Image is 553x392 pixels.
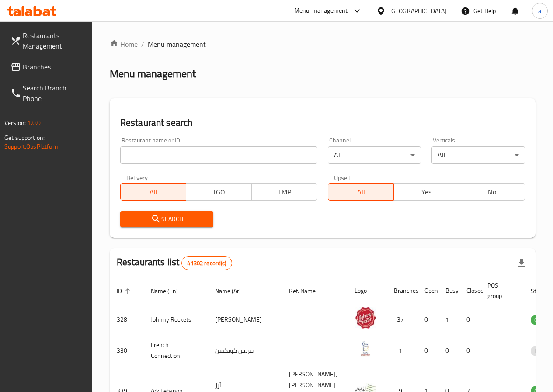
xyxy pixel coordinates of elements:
[438,278,459,304] th: Busy
[186,183,252,201] button: TGO
[487,280,513,301] span: POS group
[120,183,186,201] button: All
[110,335,144,366] td: 330
[126,174,148,180] label: Delivery
[4,141,60,152] a: Support.OpsPlatform
[124,186,183,198] span: All
[110,39,536,49] nav: breadcrumb
[328,183,394,201] button: All
[110,304,144,335] td: 328
[389,6,447,16] div: [GEOGRAPHIC_DATA]
[348,278,387,304] th: Logo
[459,183,525,201] button: No
[431,146,525,164] div: All
[417,304,438,335] td: 0
[417,335,438,366] td: 0
[294,6,348,16] div: Menu-management
[355,338,376,360] img: French Connection
[332,186,390,198] span: All
[23,62,85,72] span: Branches
[120,211,214,227] button: Search
[355,307,376,329] img: Johnny Rockets
[289,286,327,296] span: Ref. Name
[190,186,248,198] span: TGO
[459,278,480,304] th: Closed
[215,286,252,296] span: Name (Ar)
[334,174,350,180] label: Upsell
[127,214,207,225] span: Search
[387,335,417,366] td: 1
[459,304,480,335] td: 0
[148,39,206,49] span: Menu management
[4,117,26,128] span: Version:
[208,335,282,366] td: فرنش كونكشن
[251,183,317,201] button: TMP
[328,146,421,164] div: All
[438,335,459,366] td: 0
[27,117,41,128] span: 1.0.0
[387,278,417,304] th: Branches
[144,335,208,366] td: French Connection
[387,304,417,335] td: 37
[397,186,456,198] span: Yes
[181,256,232,270] div: Total records count
[120,116,525,129] h2: Restaurant search
[438,304,459,335] td: 1
[141,39,144,49] li: /
[3,56,92,77] a: Branches
[144,304,208,335] td: Johnny Rockets
[531,315,552,325] div: OPEN
[117,256,232,270] h2: Restaurants list
[4,132,45,143] span: Get support on:
[459,335,480,366] td: 0
[110,67,196,81] h2: Menu management
[417,278,438,304] th: Open
[151,286,189,296] span: Name (En)
[120,146,317,164] input: Search for restaurant name or ID..
[3,25,92,56] a: Restaurants Management
[117,286,133,296] span: ID
[393,183,459,201] button: Yes
[110,39,138,49] a: Home
[23,30,85,51] span: Restaurants Management
[208,304,282,335] td: [PERSON_NAME]
[3,77,92,109] a: Search Branch Phone
[538,6,541,16] span: a
[255,186,314,198] span: TMP
[463,186,522,198] span: No
[511,253,532,274] div: Export file
[23,83,85,104] span: Search Branch Phone
[182,259,231,267] span: 41302 record(s)
[531,315,552,325] span: OPEN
